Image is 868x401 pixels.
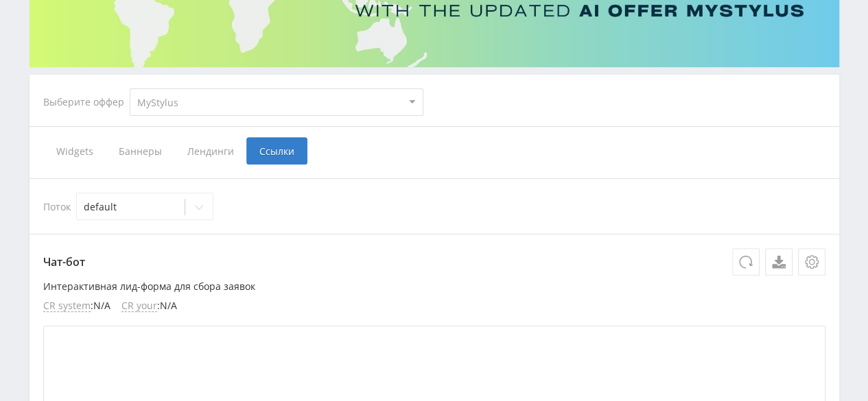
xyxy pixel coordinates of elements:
span: Лендинги [174,137,246,165]
span: Баннеры [106,137,174,165]
span: Ссылки [246,137,307,165]
span: Widgets [43,137,106,165]
button: Обновить [732,248,760,276]
span: CR system [43,300,91,312]
div: Поток [43,193,825,220]
div: Выберите оффер [43,97,130,108]
p: Чат-бот [43,248,825,276]
span: CR your [121,300,157,312]
a: Скачать [765,248,793,276]
p: Интерактивная лид-форма для сбора заявок [43,281,825,292]
li: : N/A [121,300,177,312]
li: : N/A [43,300,110,312]
button: Настройки [798,248,825,276]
